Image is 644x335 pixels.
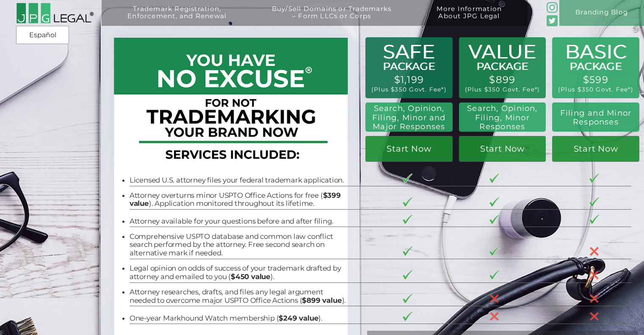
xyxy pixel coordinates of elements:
a: Start Now [552,136,639,161]
b: $399 value [130,191,341,208]
img: 2016-logo-black-letters-3-r.png [16,3,94,24]
b: $450 value [231,272,271,281]
h2: Search, Opinion, Filing, Minor and Major Responses [369,104,448,131]
li: Comprehensive USPTO database and common law conflict search performed by the attorney. Free secon... [130,233,347,257]
img: checkmark-border-3.png [403,215,412,224]
li: Licensed U.S. attorney files your federal trademark application. [130,176,347,185]
img: X-30-3.png [489,312,499,321]
li: One-year Markhound Watch membership ( ). [130,314,347,323]
a: Start Now [459,136,546,161]
img: glyph-logo_May2016-green3-90.png [547,2,557,13]
img: checkmark-border-3.png [489,197,499,207]
img: checkmark-border-3.png [403,246,412,256]
img: X-30-3.png [589,270,599,280]
img: checkmark-border-3.png [403,197,412,207]
h2: Search, Opinion, Filing, Minor Responses [464,104,541,131]
img: checkmark-border-3.png [403,174,412,183]
img: checkmark-border-3.png [403,270,412,280]
li: Attorney available for your questions before and after filing. [130,217,347,226]
img: checkmark-border-3.png [489,174,499,183]
h2: Filing and Minor Responses [557,108,634,127]
li: Legal opinion on odds of success of your trademark drafted by attorney and emailed to you ( ). [130,264,347,281]
img: X-30-3.png [489,294,499,304]
img: checkmark-border-3.png [403,294,412,303]
a: Español [19,28,66,43]
img: checkmark-border-3.png [403,312,412,321]
a: Trademark Registration,Enforcement, and Renewal [108,6,246,31]
a: More InformationAbout JPG Legal [417,6,521,31]
img: checkmark-border-3.png [489,215,499,224]
b: $899 value [302,296,342,305]
img: X-30-3.png [589,246,599,256]
img: checkmark-border-3.png [589,197,599,207]
a: Start Now [365,136,452,161]
li: Attorney overturns minor USPTO Office Actions for free ( ). Application monitored throughout its ... [130,191,347,208]
img: X-30-3.png [589,312,599,321]
b: $249 value [279,314,318,322]
li: Attorney researches, drafts, and files any legal argument needed to overcome major USPTO Office A... [130,288,347,305]
img: checkmark-border-3.png [589,174,599,183]
img: checkmark-border-3.png [489,246,499,256]
img: X-30-3.png [589,294,599,304]
img: checkmark-border-3.png [589,215,599,224]
img: Twitter_Social_Icon_Rounded_Square_Color-mid-green3-90.png [547,15,557,26]
img: checkmark-border-3.png [489,270,499,280]
a: Buy/Sell Domains or Trademarks– Form LLCs or Corps [252,6,411,31]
